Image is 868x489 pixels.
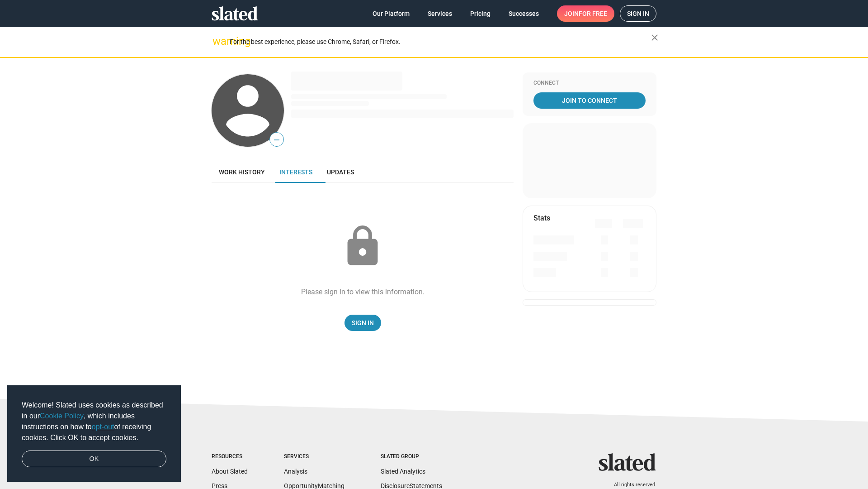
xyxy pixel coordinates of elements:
a: Updates [320,161,361,183]
a: opt-out [92,423,114,431]
span: Sign in [627,6,649,21]
span: Work history [219,168,265,176]
a: Joinfor free [557,5,614,22]
a: Sign in [620,5,656,22]
mat-icon: close [649,32,660,43]
mat-card-title: Stats [533,213,550,223]
div: cookieconsent [7,385,181,482]
a: Interests [272,161,320,183]
span: — [270,134,283,146]
span: Services [428,5,452,22]
span: Successes [509,5,539,22]
span: Updates [327,168,354,176]
a: Analysis [284,468,307,475]
a: Join To Connect [533,92,646,109]
span: for free [579,5,607,22]
a: Sign In [344,315,381,331]
span: Sign In [352,315,374,331]
div: Services [284,453,344,460]
a: Services [420,5,459,22]
a: Our Platform [365,5,417,22]
span: Welcome! Slated uses cookies as described in our , which includes instructions on how to of recei... [22,400,166,443]
mat-icon: warning [212,36,223,47]
mat-icon: lock [340,224,385,269]
div: For the best experience, please use Chrome, Safari, or Firefox. [230,36,651,48]
span: Join [564,5,607,22]
span: Join To Connect [535,92,644,109]
a: Work history [212,161,272,183]
span: Interests [279,168,312,176]
div: Connect [533,80,646,87]
span: Pricing [470,5,491,22]
a: About Slated [212,468,248,475]
a: Slated Analytics [381,468,425,475]
span: Our Platform [373,5,410,22]
a: Pricing [463,5,498,22]
div: Resources [212,453,248,460]
div: Please sign in to view this information. [301,287,425,297]
a: dismiss cookie message [22,451,166,468]
a: Successes [501,5,546,22]
a: Cookie Policy [40,412,84,420]
div: Slated Group [381,453,442,460]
